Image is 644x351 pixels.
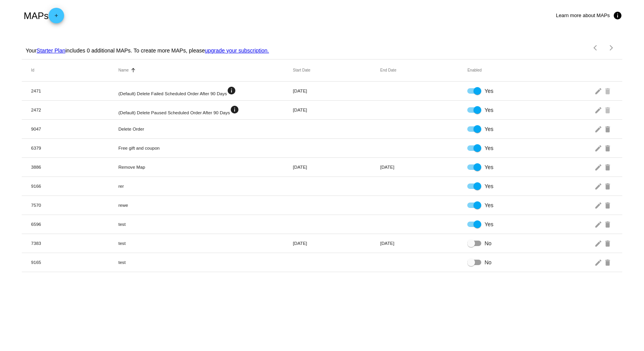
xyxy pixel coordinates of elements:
[594,104,604,116] mat-icon: edit
[293,241,380,246] mat-cell: [DATE]
[118,164,293,169] mat-cell: Remove Map
[556,12,610,18] span: Learn more about MAPs
[31,241,118,246] mat-cell: 7383
[31,126,118,131] mat-cell: 9047
[604,85,613,97] mat-icon: delete
[467,68,482,73] button: Change sorting for Enabled
[118,105,293,115] mat-cell: (Default) Delete Paused Scheduled Order After 90 Days
[604,237,613,249] mat-icon: delete
[31,88,118,93] mat-cell: 2471
[230,105,239,114] mat-icon: info
[118,68,129,73] button: Change sorting for Name
[594,256,604,268] mat-icon: edit
[380,164,468,169] mat-cell: [DATE]
[484,87,493,95] span: Yes
[31,68,34,73] button: Change sorting for Id
[227,86,236,95] mat-icon: info
[293,88,380,93] mat-cell: [DATE]
[118,260,293,265] mat-cell: test
[293,68,310,73] button: Change sorting for StartDateUtc
[594,180,604,192] mat-icon: edit
[604,104,613,116] mat-icon: delete
[484,258,491,266] span: No
[604,161,613,173] mat-icon: delete
[118,203,293,208] mat-cell: rewe
[31,260,118,265] mat-cell: 9165
[594,123,604,135] mat-icon: edit
[26,47,269,54] p: Your includes 0 additional MAPs. To create more MAPs, please
[31,145,118,150] mat-cell: 6379
[604,199,613,211] mat-icon: delete
[118,86,293,96] mat-cell: (Default) Delete Failed Scheduled Order After 90 Days
[31,203,118,208] mat-cell: 7570
[613,11,622,20] mat-icon: info
[24,8,64,23] h2: MAPs
[31,222,118,227] mat-cell: 6596
[594,218,604,230] mat-icon: edit
[31,183,118,189] mat-cell: 9166
[118,222,293,227] mat-cell: test
[594,199,604,211] mat-icon: edit
[484,239,491,247] span: No
[604,123,613,135] mat-icon: delete
[594,161,604,173] mat-icon: edit
[380,68,397,73] button: Change sorting for EndDateUtc
[594,85,604,97] mat-icon: edit
[118,241,293,246] mat-cell: test
[37,47,65,54] a: Starter Plan
[588,40,604,56] button: Previous page
[31,164,118,169] mat-cell: 3886
[594,237,604,249] mat-icon: edit
[380,241,468,246] mat-cell: [DATE]
[118,145,293,150] mat-cell: Free gift and coupon
[118,183,293,189] mat-cell: rer
[484,201,493,209] span: Yes
[118,126,293,131] mat-cell: Delete Order
[293,107,380,112] mat-cell: [DATE]
[604,256,613,268] mat-icon: delete
[484,125,493,133] span: Yes
[205,47,269,54] a: upgrade your subscription.
[604,142,613,154] mat-icon: delete
[31,107,118,112] mat-cell: 2472
[52,13,61,22] mat-icon: add
[594,142,604,154] mat-icon: edit
[484,182,493,190] span: Yes
[604,218,613,230] mat-icon: delete
[604,40,619,56] button: Next page
[484,163,493,171] span: Yes
[484,144,493,152] span: Yes
[604,180,613,192] mat-icon: delete
[484,220,493,228] span: Yes
[484,106,493,114] span: Yes
[293,164,380,169] mat-cell: [DATE]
